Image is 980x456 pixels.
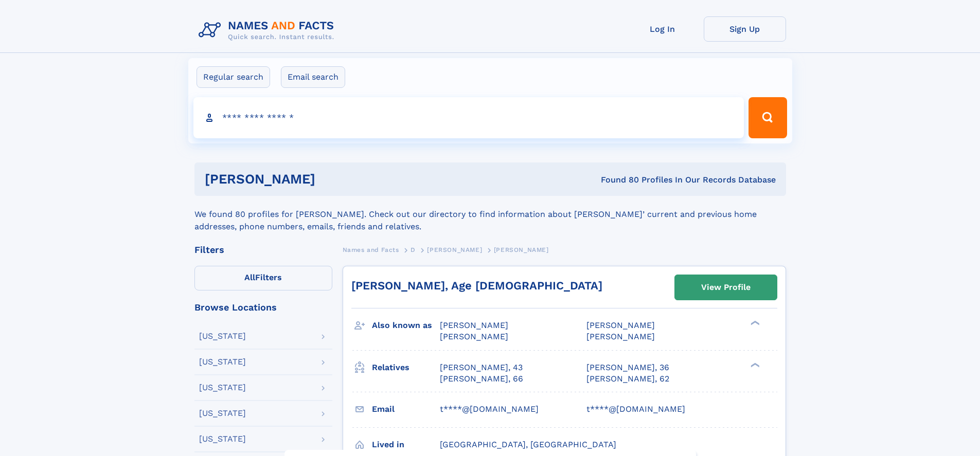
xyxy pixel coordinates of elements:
[372,400,440,418] h3: Email
[458,174,776,186] div: Found 80 Profiles In Our Records Database
[440,320,508,330] span: [PERSON_NAME]
[749,97,787,138] button: Search Button
[194,16,343,44] img: Logo Names and Facts
[372,436,440,453] h3: Lived in
[621,16,704,42] a: Log In
[199,435,246,443] div: [US_STATE]
[701,276,751,299] div: View Profile
[748,361,760,368] div: ❯
[494,246,549,253] span: [PERSON_NAME]
[427,243,482,256] a: [PERSON_NAME]
[199,384,246,392] div: [US_STATE]
[194,303,332,312] div: Browse Locations
[440,362,523,373] a: [PERSON_NAME], 43
[194,196,786,233] div: We found 80 profiles for [PERSON_NAME]. Check out our directory to find information about [PERSON...
[440,332,508,341] span: [PERSON_NAME]
[343,243,399,256] a: Names and Facts
[586,373,669,385] a: [PERSON_NAME], 62
[351,279,602,292] a: [PERSON_NAME], Age [DEMOGRAPHIC_DATA]
[704,16,786,42] a: Sign Up
[586,362,669,373] a: [PERSON_NAME], 36
[194,245,332,254] div: Filters
[748,320,760,326] div: ❯
[193,97,744,138] input: search input
[411,246,416,253] span: D
[199,358,246,366] div: [US_STATE]
[440,440,616,449] span: [GEOGRAPHIC_DATA], [GEOGRAPHIC_DATA]
[411,243,416,256] a: D
[205,173,458,186] h1: [PERSON_NAME]
[427,246,482,253] span: [PERSON_NAME]
[199,332,246,340] div: [US_STATE]
[244,272,255,282] span: All
[194,266,332,290] label: Filters
[675,275,777,300] a: View Profile
[586,332,655,341] span: [PERSON_NAME]
[586,320,655,330] span: [PERSON_NAME]
[372,317,440,334] h3: Also known as
[440,373,523,385] a: [PERSON_NAME], 66
[372,359,440,376] h3: Relatives
[281,66,345,88] label: Email search
[199,409,246,417] div: [US_STATE]
[197,66,270,88] label: Regular search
